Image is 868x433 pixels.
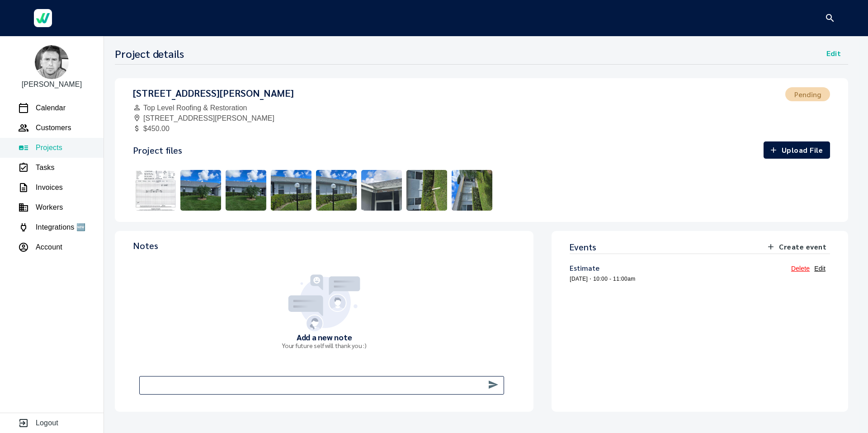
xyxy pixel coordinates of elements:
[143,104,247,112] a: Top Level Roofing & Restoration
[36,142,62,153] p: Projects
[34,9,52,27] img: Werkgo Logo
[314,168,359,213] img: JPEG_20250925_102139_2999188632116332783.jpg
[36,103,66,113] p: Calendar
[18,142,62,153] a: Projects
[22,79,82,90] p: [PERSON_NAME]
[771,144,823,156] span: Upload File
[143,125,170,132] span: $450.00
[570,241,596,252] h4: Events
[143,114,274,122] a: [STREET_ADDRESS][PERSON_NAME]
[36,242,62,253] p: Account
[27,5,59,32] a: Werkgo Logo
[814,265,826,272] a: Edit
[18,242,62,253] a: Account
[36,162,55,173] p: Tasks
[764,141,830,159] button: Upload File
[18,182,63,193] a: Invoices
[36,222,85,233] p: Integrations 🆕
[36,122,71,133] p: Customers
[282,342,367,349] h2: Your future self will thank you :)
[18,202,63,213] a: Workers
[223,168,269,213] img: JPEG_20250925_102140_6061434255736093194.jpg
[570,276,635,282] span: [DATE] ⋅ 10:00 - 11:00am
[18,162,55,173] a: Tasks
[133,145,182,155] h3: Project files
[768,240,826,253] span: Create event
[133,87,294,99] h3: [STREET_ADDRESS][PERSON_NAME]
[115,47,184,60] h3: Project details
[794,89,821,99] h5: Pending
[36,182,63,193] p: Invoices
[18,103,66,113] a: Calendar
[36,202,63,213] p: Workers
[178,168,223,213] img: JPEG_20250925_102140_4600039828895420129.jpg
[449,168,495,213] img: JPEG_20250925_102139_8555596002843315199.jpg
[404,168,449,213] img: JPEG_20250925_102139_543208955817912088.jpg
[282,274,367,332] img: Add a new note
[359,168,404,213] img: JPEG_20250925_102139_8075530828061050394.jpg
[36,418,58,428] p: Logout
[570,263,635,273] h5: Estimate
[269,168,314,213] img: JPEG_20250925_102139_2083744521994093691.jpg
[133,240,515,251] h4: Notes
[791,265,810,272] a: Delete
[18,222,85,233] a: Integrations 🆕
[282,332,367,342] h1: Add a new note
[18,122,71,133] a: Customers
[819,47,848,60] button: Edit
[764,240,830,254] button: Create event
[35,45,69,79] img: 397ba67b-3414-4bb0-801a-999369a0e69a.jpg
[133,168,178,213] img: IMG_4327-1758832853614.jpeg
